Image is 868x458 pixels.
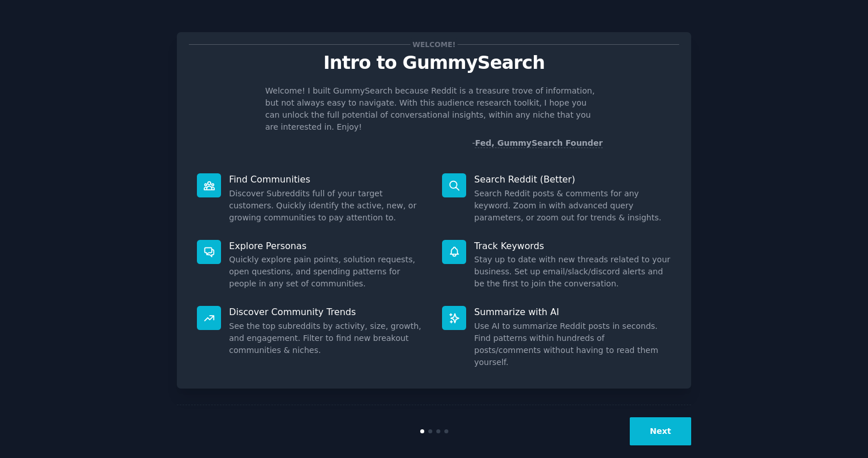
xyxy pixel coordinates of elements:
p: Intro to GummySearch [189,53,679,73]
a: Fed, GummySearch Founder [475,138,603,148]
span: Welcome! [410,38,458,51]
dd: See the top subreddits by activity, size, growth, and engagement. Filter to find new breakout com... [229,320,426,356]
p: Search Reddit (Better) [474,173,671,185]
p: Explore Personas [229,240,426,252]
p: Find Communities [229,173,426,185]
dd: Search Reddit posts & comments for any keyword. Zoom in with advanced query parameters, or zoom o... [474,188,671,224]
p: Track Keywords [474,240,671,252]
p: Welcome! I built GummySearch because Reddit is a treasure trove of information, but not always ea... [265,85,603,133]
p: Summarize with AI [474,306,671,318]
dd: Quickly explore pain points, solution requests, open questions, and spending patterns for people ... [229,254,426,290]
button: Next [630,417,691,445]
div: - [472,137,603,149]
p: Discover Community Trends [229,306,426,318]
dd: Discover Subreddits full of your target customers. Quickly identify the active, new, or growing c... [229,188,426,224]
dd: Use AI to summarize Reddit posts in seconds. Find patterns within hundreds of posts/comments with... [474,320,671,368]
dd: Stay up to date with new threads related to your business. Set up email/slack/discord alerts and ... [474,254,671,290]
